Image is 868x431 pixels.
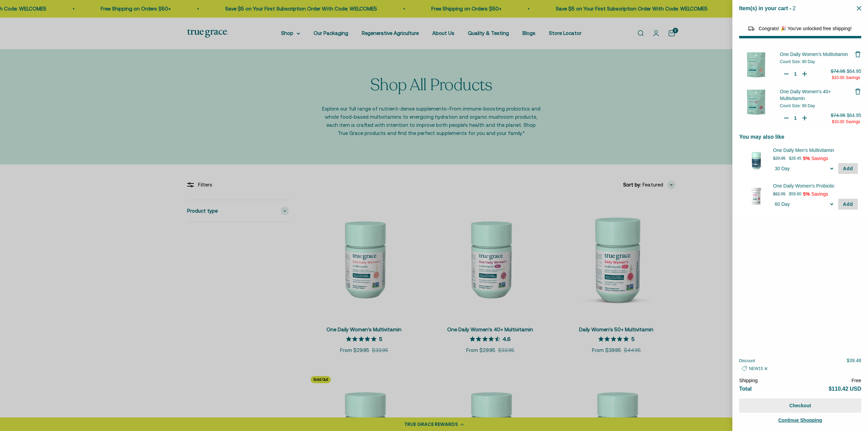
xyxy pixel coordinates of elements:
[832,75,844,80] span: $10.00
[803,156,810,161] span: 5%
[773,191,786,197] p: $62.95
[739,378,758,383] span: Shipping
[811,156,828,161] span: Savings
[832,119,844,124] span: $10.00
[847,68,861,74] span: $64.95
[773,155,786,162] p: $29.95
[739,416,861,424] a: Continue Shopping
[739,5,791,11] span: Item(s) in your cart -
[739,86,773,120] img: One Daily Women&#39;s 40+ Multivitamin - 90 Day
[831,68,845,74] span: $74.95
[792,115,799,121] input: Quantity for One Daily Women's 40+ Multivitamin
[739,364,769,373] div: Discount
[831,113,845,118] span: $74.95
[789,191,802,197] p: $59.80
[747,24,755,33] img: Reward bar icon image
[854,51,861,58] button: Remove One Daily Women's Multivitamin
[780,89,831,101] span: One Daily Women's 40+ Multivitamin
[854,88,861,95] button: Remove One Daily Women's 40+ Multivitamin
[743,147,770,174] img: 30 Day
[739,358,755,363] span: Discount
[829,386,861,392] span: $110.42 USD
[843,166,853,171] span: Add
[847,113,861,118] span: $64.95
[773,147,849,154] span: One Daily Men's Multivitamin
[803,191,810,197] span: 5%
[780,88,854,102] a: One Daily Women's 40+ Multivitamin
[838,163,858,174] button: Add
[811,191,828,197] span: Savings
[749,366,763,371] span: NEW15
[739,48,773,82] img: One Daily Women&#39;s Multivitamin - 90 Day
[843,201,853,207] span: Add
[789,155,802,162] p: $28.45
[793,5,796,11] span: 2
[739,134,784,140] span: You may also like
[780,59,815,64] span: Count Size: 90 Day
[773,182,849,189] span: One Daily Women's Probiotic
[739,386,752,392] span: Total
[851,378,861,383] span: Free
[838,199,858,210] button: Add
[857,5,861,12] button: Close
[780,103,815,108] span: Count Size: 90 Day
[846,75,860,80] span: Savings
[743,182,770,210] img: 60 Day
[773,182,858,189] div: One Daily Women's Probiotic
[739,398,861,413] button: Checkout
[780,52,848,57] span: One Daily Women's Multivitamin
[778,417,822,423] span: Continue Shopping
[773,147,858,154] div: One Daily Men's Multivitamin
[846,119,860,124] span: Savings
[792,71,799,77] input: Quantity for One Daily Women's Multivitamin
[847,358,861,363] span: $39.48
[758,26,851,31] span: Congrats! 🎉 You've unlocked free shipping!
[780,51,854,58] a: One Daily Women's Multivitamin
